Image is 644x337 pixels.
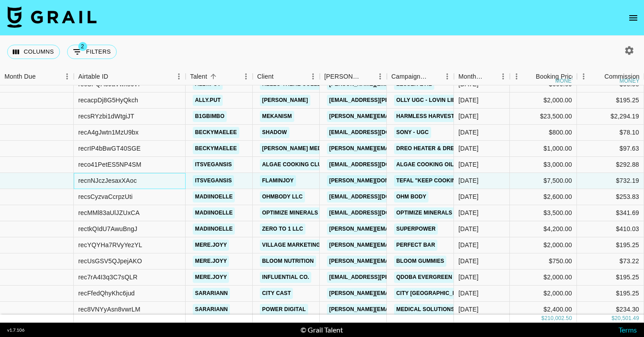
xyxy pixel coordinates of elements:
a: Sony - UGC [394,127,431,138]
div: $410.03 [577,221,644,237]
button: Menu [172,70,186,83]
div: Commission [604,68,640,85]
div: $195.25 [577,93,644,109]
a: Influential Co. [260,272,311,283]
a: ally.put [193,95,223,106]
a: sarariann [193,288,230,299]
div: Oct '25 [458,144,479,153]
a: madiinoelle [193,191,235,202]
a: Qdoba Evergreen Campaign 1 of 8 [394,272,504,283]
div: Oct '25 [458,273,479,282]
div: recMMl83aUlJZUxCA [78,208,140,217]
button: Sort [108,70,121,83]
div: $195.25 [577,270,644,286]
a: [PERSON_NAME][EMAIL_ADDRESS][DOMAIN_NAME] [327,143,473,154]
div: $732.19 [577,173,644,189]
div: Campaign (Type) [387,68,454,85]
a: Perfect Bar [394,240,437,251]
div: $ [611,315,614,322]
div: $253.83 [577,189,644,205]
div: $2,400.00 [510,302,577,318]
a: itsvegansis [193,159,234,170]
div: rec7rA4I3q3C7sQLR [78,273,138,282]
div: $2,000.00 [510,270,577,286]
div: Month Due [458,68,484,85]
a: [PERSON_NAME][EMAIL_ADDRESS][DOMAIN_NAME] [327,256,473,267]
a: mere.joyy [193,256,229,267]
a: Optimize Minerals | September [394,207,493,219]
div: $73.22 [577,253,644,270]
div: $292.88 [577,157,644,173]
div: $3,500.00 [510,205,577,221]
a: sarariann [193,304,230,315]
div: $4,200.00 [510,221,577,237]
a: Medical Solutions [394,304,457,315]
a: Zero to 1 LLC [260,223,305,235]
div: $234.30 [577,302,644,318]
a: [PERSON_NAME][EMAIL_ADDRESS][DOMAIN_NAME] [327,240,473,251]
a: Superpower [394,223,438,235]
a: Dreo Heater & Dreo Humidifier​ [394,143,494,154]
div: Airtable ID [74,68,186,85]
button: Menu [373,70,387,83]
div: v 1.7.106 [7,327,25,333]
div: Booker [320,68,387,85]
div: [PERSON_NAME] [324,68,361,85]
div: rec8VNYyAsn8vwrLM [78,305,140,314]
button: Sort [592,70,604,83]
div: Oct '25 [458,240,479,249]
div: Month Due [454,68,510,85]
a: [EMAIL_ADDRESS][DOMAIN_NAME] [327,127,427,138]
div: Oct '25 [458,257,479,265]
a: Village Marketing [260,240,323,251]
button: Menu [496,70,510,83]
div: Month Due [4,68,36,85]
a: [PERSON_NAME] Media [260,143,330,154]
div: Campaign (Type) [391,68,428,85]
div: recUsGSV5QJpejAKO [78,257,142,265]
button: Select columns [7,45,60,59]
a: beckymaelee [193,143,239,154]
div: Oct '25 [458,305,479,314]
div: $97.63 [577,141,644,157]
div: recsRYzbi1dWtgiJT [78,112,134,121]
div: money [555,78,576,84]
a: beckymaelee [193,127,239,138]
a: SHADOW [260,127,289,138]
div: Airtable ID [78,68,108,85]
a: [EMAIL_ADDRESS][PERSON_NAME][DOMAIN_NAME] [327,272,473,283]
a: Flaminjoy [260,175,296,186]
div: Oct '25 [458,192,479,201]
div: $195.25 [577,237,644,253]
a: [EMAIL_ADDRESS][PERSON_NAME][DOMAIN_NAME] [327,95,473,106]
div: 210,002.50 [544,315,572,322]
div: Oct '25 [458,208,479,217]
a: mere.joyy [193,272,229,283]
div: 20,501.49 [614,315,639,322]
div: recA4gJwtn1MzU9bx [78,128,139,137]
a: [EMAIL_ADDRESS][DOMAIN_NAME] [327,159,427,170]
div: $2,000.00 [510,93,577,109]
div: recsCyzvaCcrpzUti [78,192,133,201]
a: OhmBody LLC [260,191,305,202]
div: $2,000.00 [510,286,577,302]
a: b1gbimbo [193,111,227,122]
button: Menu [510,70,523,83]
div: $800.00 [510,125,577,141]
a: [EMAIL_ADDRESS][DOMAIN_NAME] [327,191,427,202]
a: Mekanism [260,111,294,122]
div: $1,000.00 [510,141,577,157]
div: $78.10 [577,125,644,141]
div: $7,500.00 [510,173,577,189]
a: Olly UGC - Lovin Libido [394,95,468,106]
button: Sort [207,70,220,83]
div: Oct '25 [458,96,479,105]
span: 2 [78,42,87,51]
div: reco41PetES5NP4SM [78,160,141,169]
a: Power Digital [260,304,308,315]
button: Sort [484,70,496,83]
a: Bloom Gummies [394,256,446,267]
div: recFfedQhyKhc6jud [78,289,135,298]
button: Menu [239,70,253,83]
a: Algae Cooking Oil - Ongoing - October [394,159,519,170]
